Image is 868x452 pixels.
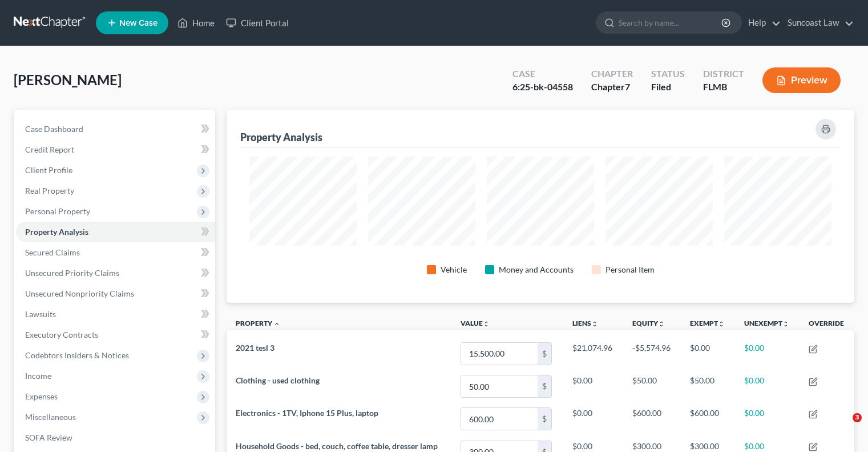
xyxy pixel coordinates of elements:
i: unfold_more [782,321,789,327]
div: $ [538,375,551,397]
span: Unsecured Priority Claims [25,268,119,278]
span: Client Profile [25,165,72,175]
a: Property Analysis [16,222,215,242]
td: $0.00 [563,403,623,435]
a: Lawsuits [16,304,215,325]
td: $50.00 [681,370,735,403]
span: Case Dashboard [25,124,83,134]
iframe: Intercom live chat [829,413,857,441]
a: Unsecured Priority Claims [16,263,215,283]
a: Client Portal [220,13,294,33]
td: $0.00 [735,370,800,403]
i: unfold_more [658,321,665,327]
div: $ [538,343,551,365]
span: Electronics - 1TV, Iphone 15 Plus, laptop [236,408,378,418]
td: $50.00 [623,370,681,403]
th: Override [800,312,854,338]
input: 0.00 [461,343,538,365]
span: Unsecured Nonpriority Claims [25,289,134,298]
a: Liensunfold_more [572,319,598,327]
a: Home [172,13,220,33]
a: Equityunfold_more [632,319,665,327]
div: Vehicle [441,264,467,275]
a: SOFA Review [16,427,215,448]
i: unfold_more [718,321,725,327]
a: Help [742,13,781,33]
a: Credit Report [16,139,215,160]
a: Case Dashboard [16,119,215,139]
td: $0.00 [735,403,800,435]
span: Real Property [25,186,74,195]
a: Unexemptunfold_more [744,319,789,327]
div: FLMB [703,81,744,94]
input: 0.00 [461,408,538,430]
i: unfold_more [483,321,490,327]
a: Property expand_less [236,319,280,327]
div: Money and Accounts [499,264,574,275]
a: Exemptunfold_more [690,319,725,327]
input: 0.00 [461,375,538,397]
span: Expenses [25,391,58,401]
span: Income [25,371,51,381]
span: 2021 tesl 3 [236,343,274,353]
span: Lawsuits [25,309,56,319]
span: Executory Contracts [25,330,98,339]
td: $21,074.96 [563,337,623,370]
button: Preview [762,67,841,93]
a: Executory Contracts [16,325,215,345]
div: Filed [651,81,685,94]
span: Secured Claims [25,247,80,257]
span: Miscellaneous [25,412,76,422]
span: 7 [625,81,630,92]
div: Status [651,67,685,81]
div: Chapter [591,67,633,81]
span: New Case [119,19,158,27]
td: $0.00 [563,370,623,403]
div: 6:25-bk-04558 [512,81,573,94]
span: Codebtors Insiders & Notices [25,350,129,360]
span: SOFA Review [25,433,72,442]
td: $600.00 [681,403,735,435]
span: Property Analysis [25,227,88,237]
a: Suncoast Law [782,13,854,33]
i: unfold_more [591,321,598,327]
span: Personal Property [25,206,90,216]
div: Property Analysis [240,130,322,144]
input: Search by name... [619,12,723,33]
a: Unsecured Nonpriority Claims [16,283,215,304]
td: $600.00 [623,403,681,435]
span: [PERSON_NAME] [14,71,122,88]
span: Clothing - used clothing [236,375,320,385]
div: Case [512,67,573,81]
a: Valueunfold_more [461,319,490,327]
span: Credit Report [25,145,74,154]
div: $ [538,408,551,430]
i: expand_less [273,321,280,327]
a: Secured Claims [16,242,215,263]
td: $0.00 [735,337,800,370]
div: Personal Item [605,264,655,275]
td: -$5,574.96 [623,337,681,370]
span: Household Goods - bed, couch, coffee table, dresser lamp [236,441,438,451]
span: 3 [853,413,862,422]
td: $0.00 [681,337,735,370]
div: District [703,67,744,81]
div: Chapter [591,81,633,94]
